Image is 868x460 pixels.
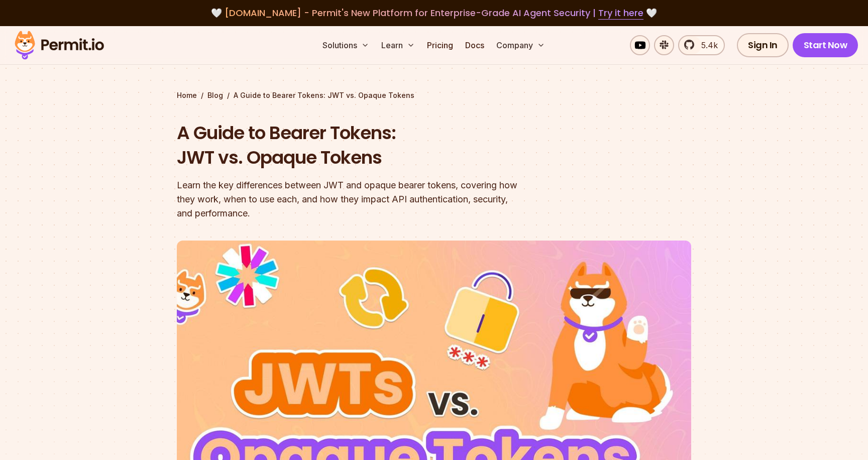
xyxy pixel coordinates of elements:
a: Start Now [793,33,858,57]
button: Solutions [318,35,373,55]
div: / / [177,90,691,100]
img: Permit logo [10,28,108,62]
a: Pricing [423,35,457,55]
span: 5.4k [695,39,718,51]
div: Learn the key differences between JWT and opaque bearer tokens, covering how they work, when to u... [177,178,563,220]
span: [DOMAIN_NAME] - Permit's New Platform for Enterprise-Grade AI Agent Security | [225,7,643,19]
h1: A Guide to Bearer Tokens: JWT vs. Opaque Tokens [177,121,563,170]
a: 5.4k [678,35,725,55]
a: Docs [461,35,488,55]
button: Learn [377,35,419,55]
div: 🤍 🤍 [24,6,844,20]
a: Sign In [737,33,789,57]
a: Home [177,90,197,100]
button: Company [492,35,549,55]
a: Try it here [598,7,643,20]
a: Blog [207,90,223,100]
